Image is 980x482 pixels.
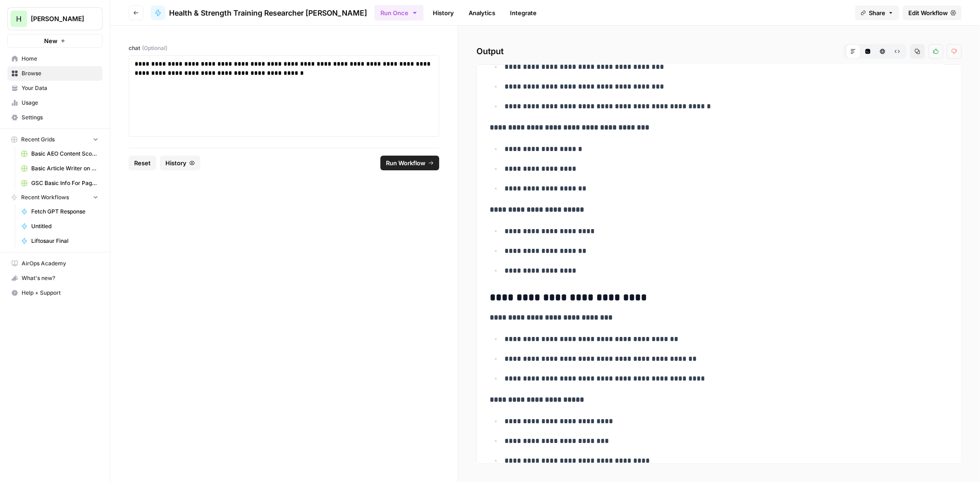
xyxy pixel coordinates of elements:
[17,204,102,219] a: Fetch GPT Response
[22,289,98,297] span: Help + Support
[165,158,187,168] span: History
[31,207,98,216] span: Fetch GPT Response
[151,6,367,20] a: Health & Strength Training Researcher [PERSON_NAME]
[17,219,102,234] a: Untitled
[22,113,98,122] span: Settings
[7,110,102,125] a: Settings
[7,256,102,271] a: AirOps Academy
[855,6,899,20] button: Share
[31,237,98,245] span: Liftosaur Final
[31,14,86,23] span: [PERSON_NAME]
[22,84,98,92] span: Your Data
[386,158,425,168] span: Run Workflow
[31,179,98,187] span: GSC Basic Info For Page Grid
[7,51,102,66] a: Home
[7,133,102,146] button: Recent Grids
[21,193,69,202] span: Recent Workflows
[463,6,501,20] a: Analytics
[134,158,151,168] span: Reset
[7,66,102,81] a: Browse
[31,222,98,230] span: Untitled
[7,95,102,110] a: Usage
[129,44,439,52] label: chat
[380,156,439,170] button: Run Workflow
[374,5,424,21] button: Run Once
[129,156,156,170] button: Reset
[908,8,948,17] span: Edit Workflow
[22,55,98,63] span: Home
[7,34,102,48] button: New
[7,271,102,286] button: What's new?
[31,150,98,158] span: Basic AEO Content Scorecard with Improvement Report Grid
[7,7,102,30] button: Workspace: Hasbrook
[476,44,962,59] h2: Output
[22,259,98,268] span: AirOps Academy
[17,161,102,176] a: Basic Article Writer on URL [DATE] Grid
[7,81,102,95] a: Your Data
[44,36,57,45] span: New
[869,8,885,17] span: Share
[17,176,102,191] a: GSC Basic Info For Page Grid
[142,44,167,52] span: (Optional)
[7,191,102,204] button: Recent Workflows
[427,6,459,20] a: History
[504,6,542,20] a: Integrate
[169,7,367,18] span: Health & Strength Training Researcher [PERSON_NAME]
[16,13,22,24] span: H
[17,146,102,161] a: Basic AEO Content Scorecard with Improvement Report Grid
[22,69,98,78] span: Browse
[31,164,98,173] span: Basic Article Writer on URL [DATE] Grid
[903,6,962,20] a: Edit Workflow
[160,156,200,170] button: History
[22,99,98,107] span: Usage
[7,286,102,300] button: Help + Support
[17,234,102,248] a: Liftosaur Final
[21,135,55,144] span: Recent Grids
